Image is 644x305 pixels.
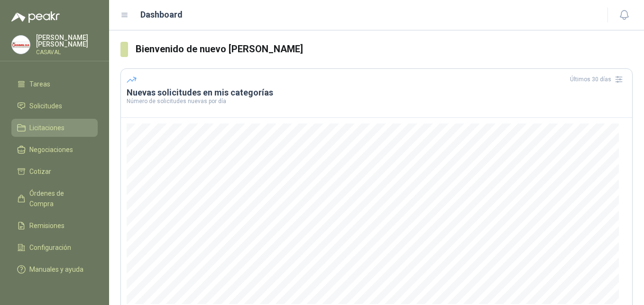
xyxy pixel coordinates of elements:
span: Configuración [29,242,71,253]
div: Últimos 30 días [570,72,626,87]
span: Licitaciones [29,123,64,133]
a: Negociaciones [11,141,98,159]
h3: Bienvenido de nuevo [PERSON_NAME] [136,42,633,57]
p: [PERSON_NAME] [PERSON_NAME] [36,34,98,48]
span: Manuales y ayuda [29,264,83,275]
a: Solicitudes [11,97,98,115]
span: Tareas [29,79,50,89]
img: Logo peakr [11,11,60,23]
span: Remisiones [29,220,64,231]
a: Órdenes de Compra [11,184,98,213]
h1: Dashboard [140,8,183,21]
span: Cotizar [29,166,51,177]
p: CASAVAL [36,49,98,55]
span: Órdenes de Compra [29,188,89,209]
a: Remisiones [11,217,98,235]
h3: Nuevas solicitudes en mis categorías [127,87,626,98]
a: Configuración [11,238,98,257]
a: Licitaciones [11,119,98,137]
a: Cotizar [11,162,98,181]
span: Solicitudes [29,101,62,111]
a: Manuales y ayuda [11,260,98,278]
span: Negociaciones [29,144,73,155]
img: Company Logo [12,36,30,54]
a: Tareas [11,75,98,93]
p: Número de solicitudes nuevas por día [127,98,626,104]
